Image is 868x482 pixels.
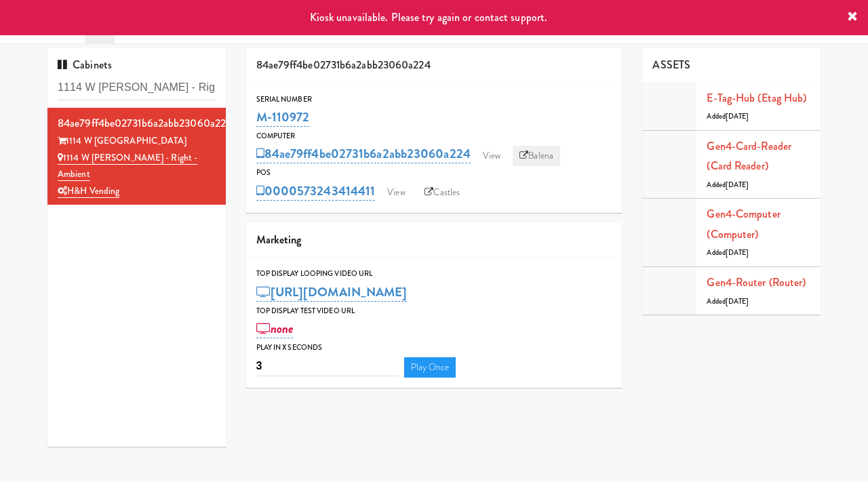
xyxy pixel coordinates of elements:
input: Search cabinets [58,75,216,100]
div: POS [256,166,612,180]
span: [DATE] [726,111,749,121]
span: Marketing [256,232,302,247]
a: Play Once [404,357,456,378]
a: Gen4-router (Router) [707,275,806,290]
a: M-110972 [256,108,310,127]
a: View [476,146,507,166]
div: 1114 W [GEOGRAPHIC_DATA] [58,133,216,150]
div: 84ae79ff4be02731b6a2abb23060a224 [246,48,623,83]
span: [DATE] [726,180,749,190]
span: Added [707,247,749,258]
div: 84ae79ff4be02731b6a2abb23060a224 [58,113,216,134]
a: H&H Vending [58,184,119,198]
a: 0000573243414411 [256,182,376,201]
a: 1114 W [PERSON_NAME] - Right - Ambient [58,151,197,182]
span: [DATE] [726,247,749,258]
span: Added [707,111,749,121]
span: Added [707,296,749,306]
span: [DATE] [726,296,749,306]
a: Castles [418,182,467,203]
span: Added [707,180,749,190]
div: Serial Number [256,93,612,106]
a: View [380,182,412,203]
div: Play in X seconds [256,341,612,355]
a: E-tag-hub (Etag Hub) [707,90,806,106]
span: Cabinets [58,57,112,73]
div: Top Display Looping Video Url [256,267,612,281]
a: 84ae79ff4be02731b6a2abb23060a224 [256,144,471,163]
a: [URL][DOMAIN_NAME] [256,283,408,302]
a: Balena [513,146,560,166]
a: none [256,319,294,338]
li: 84ae79ff4be02731b6a2abb23060a2241114 W [GEOGRAPHIC_DATA] 1114 W [PERSON_NAME] - Right - AmbientH&... [47,108,226,205]
a: Gen4-card-reader (Card Reader) [707,138,791,174]
span: Kiosk unavailable. Please try again or contact support. [310,9,548,25]
div: Computer [256,129,612,143]
a: Gen4-computer (Computer) [707,206,780,242]
span: ASSETS [652,57,690,73]
div: Top Display Test Video Url [256,304,612,318]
